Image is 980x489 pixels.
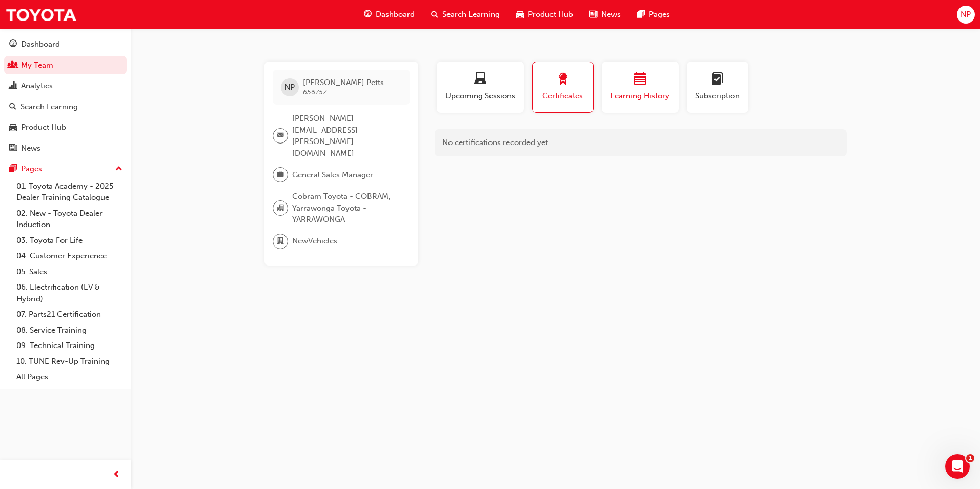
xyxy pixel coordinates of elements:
[12,264,127,280] a: 05. Sales
[12,354,127,370] a: 10. TUNE Rev-Up Training
[12,248,127,264] a: 04. Customer Experience
[4,76,127,95] a: Analytics
[12,279,127,307] a: 06. Electrification (EV & Hybrid)
[113,468,120,481] span: prev-icon
[474,73,486,87] span: laptop-icon
[21,80,53,92] div: Analytics
[284,81,295,93] span: NP
[277,129,284,142] span: email-icon
[4,159,127,178] button: Pages
[601,9,621,21] span: News
[356,4,423,25] a: guage-iconDashboard
[435,129,847,156] div: No certifications recorded yet
[4,35,127,54] a: Dashboard
[4,118,127,137] a: Product Hub
[12,206,127,233] a: 02. New - Toyota Dealer Induction
[21,142,40,154] div: News
[364,8,372,21] span: guage-icon
[431,8,438,21] span: search-icon
[609,90,671,102] span: Learning History
[711,73,724,87] span: learningplan-icon
[966,454,974,462] span: 1
[528,9,573,21] span: Product Hub
[687,62,748,113] button: Subscription
[21,38,60,50] div: Dashboard
[12,369,127,385] a: All Pages
[292,169,373,181] span: General Sales Manager
[12,338,127,354] a: 09. Technical Training
[9,165,17,174] span: pages-icon
[9,144,17,153] span: news-icon
[557,73,569,87] span: award-icon
[637,8,645,21] span: pages-icon
[540,90,585,102] span: Certificates
[9,40,17,49] span: guage-icon
[277,168,284,181] span: briefcase-icon
[292,235,337,247] span: NewVehicles
[303,88,326,96] span: 656757
[9,61,17,70] span: people-icon
[292,113,402,159] span: [PERSON_NAME][EMAIL_ADDRESS][PERSON_NAME][DOMAIN_NAME]
[115,162,122,176] span: up-icon
[4,56,127,75] a: My Team
[9,81,17,91] span: chart-icon
[376,9,415,21] span: Dashboard
[437,62,524,113] button: Upcoming Sessions
[634,73,646,87] span: calendar-icon
[5,3,77,26] img: Trak
[961,9,971,21] span: NP
[4,139,127,158] a: News
[21,101,78,113] div: Search Learning
[12,178,127,206] a: 01. Toyota Academy - 2025 Dealer Training Catalogue
[581,4,629,25] a: news-iconNews
[12,307,127,322] a: 07. Parts21 Certification
[303,78,384,87] span: [PERSON_NAME] Petts
[277,235,284,248] span: department-icon
[12,322,127,338] a: 08. Service Training
[444,90,516,102] span: Upcoming Sessions
[423,4,508,25] a: search-iconSearch Learning
[277,201,284,215] span: organisation-icon
[21,121,66,133] div: Product Hub
[957,6,975,24] button: NP
[695,90,741,102] span: Subscription
[589,8,597,21] span: news-icon
[4,33,127,159] button: DashboardMy TeamAnalyticsSearch LearningProduct HubNews
[12,233,127,249] a: 03. Toyota For Life
[9,103,16,112] span: search-icon
[4,97,127,116] a: Search Learning
[516,8,524,21] span: car-icon
[442,9,500,21] span: Search Learning
[9,123,17,132] span: car-icon
[21,163,42,175] div: Pages
[602,62,679,113] button: Learning History
[508,4,581,25] a: car-iconProduct Hub
[292,191,402,226] span: Cobram Toyota - COBRAM, Yarrawonga Toyota - YARRAWONGA
[649,9,670,21] span: Pages
[532,62,594,113] button: Certificates
[945,454,970,479] iframe: Intercom live chat
[629,4,678,25] a: pages-iconPages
